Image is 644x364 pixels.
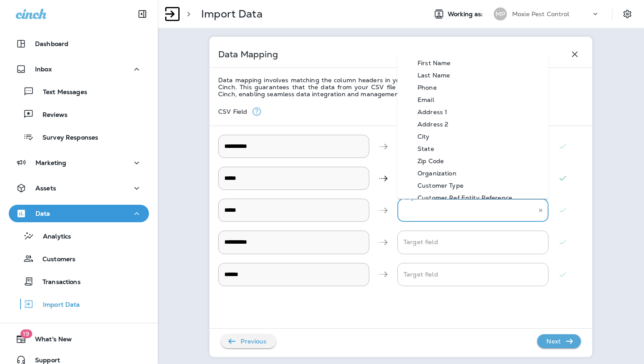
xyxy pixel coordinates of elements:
[404,96,447,103] div: Email
[543,334,564,348] p: Next
[218,108,251,115] p: CSV Field
[34,255,75,264] p: Customers
[35,66,52,73] p: Inbox
[404,182,477,189] div: Customer Type
[537,334,581,348] button: Next
[404,108,460,115] div: Address 1
[404,59,464,66] div: First Name
[9,295,149,313] button: Import Data
[404,157,457,164] div: Zip Code
[404,133,443,140] div: City
[183,7,191,21] p: >
[9,249,149,268] button: Customers
[536,206,545,215] button: Clear
[494,7,507,21] div: MP
[512,10,570,17] p: Moxie Pest Control
[9,272,149,290] button: Transactions
[9,227,149,245] button: Analytics
[9,105,149,123] button: Reviews
[34,134,98,142] p: Survey Responses
[9,154,149,171] button: Marketing
[9,60,149,78] button: Inbox
[35,210,50,217] p: Data
[619,6,635,22] button: Settings
[218,51,278,58] p: Data Mapping
[404,121,461,128] div: Address 2
[218,77,548,98] p: Data mapping involves matching the column headers in your CSV file with the corresponding data fi...
[34,111,67,119] p: Reviews
[448,10,485,18] span: Working as:
[404,194,525,201] div: Customer Ref Entity Reference
[9,330,149,348] button: 19What's New
[35,40,68,47] p: Dashboard
[34,233,71,241] p: Analytics
[34,88,87,97] p: Text Messages
[26,336,72,346] span: What's New
[404,84,450,91] div: Phone
[9,128,149,146] button: Survey Responses
[35,185,56,192] p: Assets
[221,334,276,348] button: Previous
[9,179,149,197] button: Assets
[9,35,149,52] button: Dashboard
[9,205,149,222] button: Data
[35,159,66,166] p: Marketing
[237,334,270,348] p: Previous
[404,170,470,177] div: Organization
[404,145,447,152] div: State
[404,72,463,79] div: Last Name
[34,301,80,309] p: Import Data
[201,7,262,21] p: Import Data
[34,278,81,287] p: Transactions
[20,329,32,338] span: 19
[130,5,155,23] button: Collapse Sidebar
[9,82,149,101] button: Text Messages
